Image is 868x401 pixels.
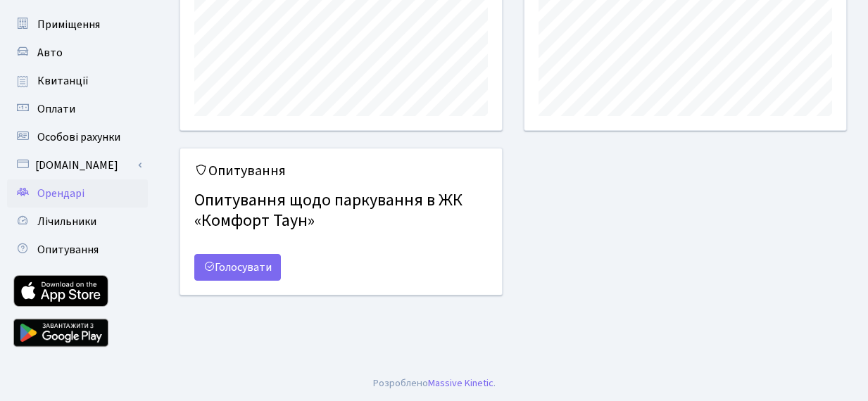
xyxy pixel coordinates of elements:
[7,151,148,179] a: [DOMAIN_NAME]
[7,179,148,208] a: Орендарі
[194,185,488,237] h4: Опитування щодо паркування в ЖК «Комфорт Таун»
[194,163,488,179] h5: Опитування
[37,101,75,117] span: Оплати
[373,376,496,391] div: .
[7,95,148,123] a: Оплати
[7,236,148,264] a: Опитування
[7,11,148,39] a: Приміщення
[7,208,148,236] a: Лічильники
[7,67,148,95] a: Квитанції
[7,39,148,67] a: Авто
[37,214,96,229] span: Лічильники
[37,242,99,257] span: Опитування
[7,123,148,151] a: Особові рахунки
[37,129,120,145] span: Особові рахунки
[37,45,63,61] span: Авто
[194,254,281,281] a: Голосувати
[37,73,89,89] span: Квитанції
[428,376,493,390] a: Massive Kinetic
[37,17,100,32] span: Приміщення
[37,186,84,201] span: Орендарі
[373,376,428,390] a: Розроблено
